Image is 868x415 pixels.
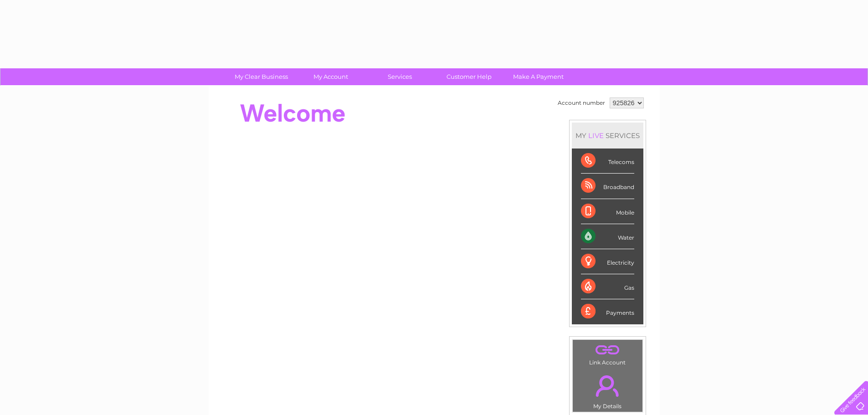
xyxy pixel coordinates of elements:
[581,224,634,249] div: Water
[575,370,640,402] a: .
[293,68,368,85] a: My Account
[586,131,606,140] div: LIVE
[572,368,643,412] td: My Details
[581,149,634,174] div: Telecoms
[575,342,640,358] a: .
[581,174,634,199] div: Broadband
[362,68,437,85] a: Services
[581,199,634,224] div: Mobile
[555,95,607,111] td: Account number
[224,68,299,85] a: My Clear Business
[431,68,507,85] a: Customer Help
[581,299,634,324] div: Payments
[581,249,634,274] div: Electricity
[581,274,634,299] div: Gas
[501,68,576,85] a: Make A Payment
[572,339,643,368] td: Link Account
[572,123,643,149] div: MY SERVICES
